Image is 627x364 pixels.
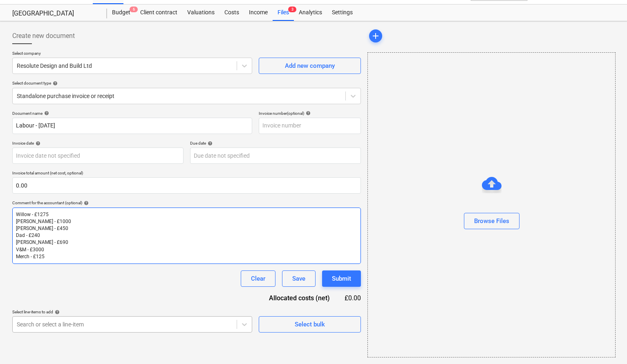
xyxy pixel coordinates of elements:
[304,111,311,116] span: help
[43,111,49,116] span: help
[12,177,361,194] input: Invoice total amount (net cost, optional)
[255,293,343,303] div: Allocated costs (net)
[12,111,252,116] div: Document name
[12,51,252,58] p: Select company
[285,60,335,71] div: Add new company
[292,273,305,284] div: Save
[586,325,627,364] iframe: Chat Widget
[12,147,184,164] input: Invoice date not specified
[294,4,327,21] a: Analytics
[16,239,68,245] span: [PERSON_NAME] - £690
[367,52,616,357] div: Browse Files
[53,310,60,315] span: help
[34,141,40,146] span: help
[135,4,182,21] a: Client contract
[12,80,361,86] div: Select document type
[371,31,381,41] span: add
[206,141,213,146] span: help
[190,147,361,164] input: Due date not specified
[12,31,75,41] span: Create new document
[474,216,509,226] div: Browse Files
[51,81,58,86] span: help
[82,201,89,205] span: help
[12,200,361,205] div: Comment for the accountant (optional)
[12,141,184,146] div: Invoice date
[288,7,296,12] span: 3
[282,270,316,287] button: Save
[130,7,138,12] span: 6
[16,212,49,217] span: Willow - £1275
[16,232,40,238] span: Dad - £240
[295,319,325,330] div: Select bulk
[259,316,361,333] button: Select bulk
[12,170,361,177] p: Invoice total amount (net cost, optional)
[16,219,71,224] span: [PERSON_NAME] - £1000
[244,4,273,21] a: Income
[327,4,358,21] a: Settings
[259,111,361,116] div: Invoice number (optional)
[273,4,294,21] a: Files3
[107,4,135,21] div: Budget
[12,309,252,315] div: Select line-items to add
[241,270,275,287] button: Clear
[343,293,361,303] div: £0.00
[182,4,219,21] a: Valuations
[219,4,244,21] a: Costs
[332,273,351,284] div: Submit
[273,4,294,21] div: Files
[107,4,135,21] a: Budget6
[16,226,68,231] span: [PERSON_NAME] - £450
[16,254,45,259] span: Merch - £125
[251,273,265,284] div: Clear
[322,270,361,287] button: Submit
[259,118,361,134] input: Invoice number
[16,247,44,252] span: V&M - £3000
[12,118,252,134] input: Document name
[259,58,361,74] button: Add new company
[464,213,520,229] button: Browse Files
[12,9,97,18] div: [GEOGRAPHIC_DATA]
[190,141,361,146] div: Due date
